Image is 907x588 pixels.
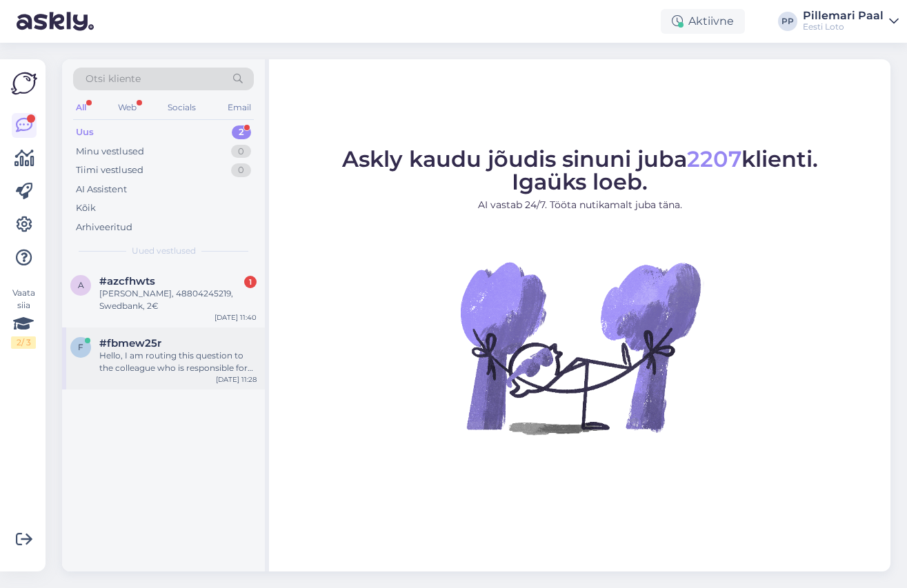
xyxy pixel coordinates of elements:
div: Arhiveeritud [76,221,132,234]
span: Askly kaudu jõudis sinuni juba klienti. Igaüks loeb. [342,145,818,195]
div: All [73,99,89,116]
div: Pillemari Paal [803,10,884,21]
span: #azcfhwts [99,275,155,287]
div: Eesti Loto [803,21,884,32]
div: Uus [76,125,94,139]
div: Tiimi vestlused [76,163,143,177]
div: Kõik [76,201,96,215]
span: f [78,342,83,352]
div: [DATE] 11:40 [215,312,257,323]
div: 2 / 3 [11,336,36,349]
div: Aktiivne [661,9,745,34]
img: Askly Logo [11,70,37,97]
div: Email [225,99,254,116]
div: Hello, I am routing this question to the colleague who is responsible for this topic. The reply m... [99,349,257,374]
div: 0 [231,145,251,159]
div: Vaata siia [11,287,36,349]
div: PP [778,12,797,31]
div: 1 [244,276,257,288]
span: Otsi kliente [86,72,141,86]
div: Web [115,99,139,116]
div: [DATE] 11:28 [216,374,257,385]
span: Uued vestlused [132,245,196,257]
div: Minu vestlused [76,145,144,159]
div: [PERSON_NAME], 48804245219, Swedbank, 2€ [99,287,257,312]
div: 0 [231,163,251,177]
div: Socials [165,99,199,116]
span: #fbmew25r [99,337,161,349]
a: Pillemari PaalEesti Loto [803,10,899,32]
div: 2 [232,125,251,139]
p: AI vastab 24/7. Tööta nutikamalt juba täna. [342,198,818,212]
span: 2207 [687,145,741,172]
div: AI Assistent [76,183,127,196]
span: a [78,280,84,290]
img: No Chat active [456,223,704,472]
